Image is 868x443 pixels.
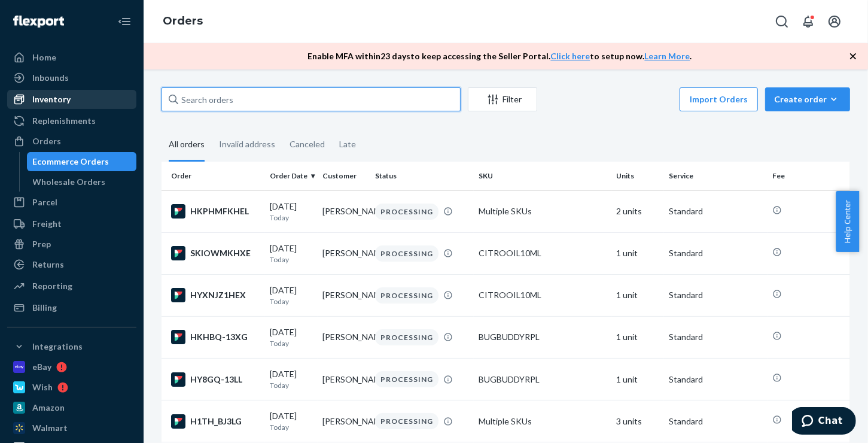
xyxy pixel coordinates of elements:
td: 1 unit [611,274,664,316]
div: Create order [774,93,841,105]
td: [PERSON_NAME] [318,316,370,358]
a: Parcel [7,193,136,212]
div: Orders [32,135,61,147]
div: [DATE] [270,326,313,348]
a: Prep [7,235,136,254]
button: Filter [468,87,537,111]
a: Wish [7,378,136,397]
div: Invalid address [219,129,275,160]
button: Create order [765,87,850,111]
a: Learn More [645,51,690,61]
a: eBay [7,357,136,377]
a: Home [7,48,136,67]
p: Today [270,213,313,223]
button: Close Navigation [112,10,136,34]
div: CITROOIL10ML [479,247,607,259]
div: Prep [32,238,51,250]
th: Fee [768,162,850,190]
div: Integrations [32,341,83,353]
ol: breadcrumbs [153,4,212,39]
td: 1 unit [611,359,664,400]
div: eBay [32,361,51,373]
td: Multiple SKUs [474,400,611,442]
button: Integrations [7,337,136,356]
p: Standard [669,374,763,386]
th: Order [162,162,265,190]
div: H1TH_BJ3LG [171,414,260,429]
div: HY8GQ-13LL [171,372,260,387]
div: PROCESSING [375,287,438,304]
a: Returns [7,255,136,274]
div: Walmart [32,422,68,434]
td: [PERSON_NAME] [318,274,370,316]
div: Parcel [32,196,57,208]
div: [DATE] [270,201,313,223]
td: [PERSON_NAME] [318,400,370,442]
div: Filter [468,93,537,105]
div: All orders [169,129,205,162]
th: SKU [474,162,611,190]
div: [DATE] [270,242,313,265]
button: Open account menu [823,10,846,34]
p: Standard [669,289,763,301]
a: Reporting [7,277,136,296]
div: Reporting [32,280,72,292]
th: Units [611,162,664,190]
td: [PERSON_NAME] [318,359,370,400]
a: Wholesale Orders [27,172,137,192]
div: HKPHMFKHEL [171,204,260,219]
a: Replenishments [7,111,136,131]
p: Standard [669,415,763,427]
div: Ecommerce Orders [33,156,109,168]
div: Late [339,129,356,160]
th: Service [664,162,768,190]
td: Multiple SKUs [474,190,611,232]
p: Today [270,422,313,432]
p: Today [270,254,313,265]
div: [DATE] [270,368,313,390]
div: HKHBQ-13XG [171,330,260,344]
div: Inbounds [32,72,69,84]
button: Import Orders [680,87,758,111]
td: 1 unit [611,316,664,358]
iframe: Opens a widget where you can chat to one of our agents [792,407,856,437]
div: Amazon [32,402,65,414]
img: Flexport logo [13,16,64,28]
div: Returns [32,259,64,271]
span: Help Center [836,191,859,252]
button: Open notifications [796,10,820,34]
a: Orders [7,132,136,151]
div: PROCESSING [375,245,438,262]
div: BUGBUDDYRPL [479,374,607,386]
a: Orders [163,14,203,28]
p: Today [270,338,313,348]
a: Inbounds [7,68,136,87]
div: SKIOWMKHXE [171,246,260,260]
td: [PERSON_NAME] [318,232,370,274]
div: Billing [32,302,57,314]
p: Standard [669,205,763,217]
div: Wish [32,381,53,393]
div: Home [32,51,56,63]
td: 1 unit [611,232,664,274]
div: PROCESSING [375,371,438,387]
td: 2 units [611,190,664,232]
p: Standard [669,247,763,259]
p: Enable MFA within 23 days to keep accessing the Seller Portal. to setup now. . [308,50,692,62]
div: BUGBUDDYRPL [479,331,607,343]
a: Walmart [7,418,136,438]
div: Canceled [290,129,325,160]
div: HYXNJZ1HEX [171,288,260,302]
div: Inventory [32,93,71,105]
div: [DATE] [270,410,313,432]
div: PROCESSING [375,329,438,345]
p: Today [270,296,313,307]
div: Freight [32,218,62,230]
div: PROCESSING [375,204,438,220]
div: Replenishments [32,115,96,127]
td: 3 units [611,400,664,442]
td: [PERSON_NAME] [318,190,370,232]
p: Today [270,380,313,390]
p: Standard [669,331,763,343]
